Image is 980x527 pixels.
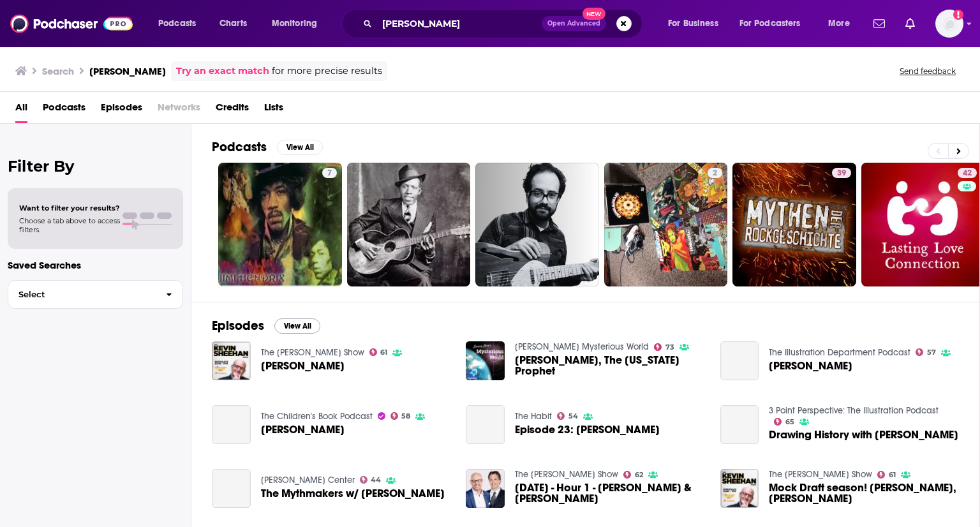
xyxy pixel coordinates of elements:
[623,471,643,479] a: 62
[900,13,920,34] a: Show notifications dropdown
[8,157,183,175] h2: Filter By
[272,64,382,78] span: for more precise results
[212,405,251,444] a: John Hendrix
[659,13,734,34] button: open menu
[542,16,606,31] button: Open AdvancedNew
[261,488,445,499] a: The Mythmakers w/ John Hendrix
[515,469,618,480] a: The Jason Gregor Show
[731,13,819,34] button: open menu
[369,348,388,356] a: 61
[8,259,183,271] p: Saved Searches
[212,469,251,508] a: The Mythmakers w/ John Hendrix
[769,405,939,416] a: 3 Point Perspective: The Illustration Podcast
[515,424,660,435] a: Episode 23: John Hendrix
[158,97,200,123] span: Networks
[557,412,578,420] a: 54
[8,280,183,309] button: Select
[958,168,977,178] a: 42
[212,318,264,334] h2: Episodes
[515,341,649,352] a: Jimmy Akin's Mysterious World
[43,97,85,123] a: Podcasts
[101,97,142,123] a: Episodes
[769,360,852,371] span: [PERSON_NAME]
[212,318,320,334] a: EpisodesView All
[668,15,718,33] span: For Business
[739,15,801,33] span: For Podcasters
[212,341,251,380] img: John Hendrix
[401,413,410,419] span: 58
[19,204,120,212] span: Want to filter your results?
[963,167,972,180] span: 42
[785,419,794,425] span: 65
[635,472,643,478] span: 62
[868,13,890,34] a: Show notifications dropdown
[515,482,705,504] a: Oct 20 - Hour 1 - Tom Gazzola & John Hendrix
[261,360,345,371] a: John Hendrix
[732,163,856,286] a: 39
[769,360,852,371] a: John Hendrix
[547,20,600,27] span: Open Advanced
[264,97,283,123] a: Lists
[261,424,345,435] span: [PERSON_NAME]
[769,482,959,504] span: Mock Draft season! [PERSON_NAME], [PERSON_NAME]
[10,11,133,36] img: Podchaser - Follow, Share and Rate Podcasts
[769,429,958,440] a: Drawing History with John Hendrix
[212,139,323,155] a: PodcastsView All
[774,418,794,426] a: 65
[149,13,212,34] button: open menu
[568,413,578,419] span: 54
[466,405,505,444] a: Episode 23: John Hendrix
[720,405,759,444] a: Drawing History with John Hendrix
[274,318,320,334] button: View All
[583,8,605,20] span: New
[211,13,255,34] a: Charts
[176,64,269,78] a: Try an exact match
[261,424,345,435] a: John Hendrix
[515,424,660,435] span: Episode 23: [PERSON_NAME]
[261,488,445,499] span: The Mythmakers w/ [PERSON_NAME]
[327,167,332,180] span: 7
[89,65,166,77] h3: [PERSON_NAME]
[889,472,896,478] span: 61
[935,10,963,38] button: Show profile menu
[216,97,249,123] a: Credits
[515,355,705,376] span: [PERSON_NAME], The [US_STATE] Prophet
[466,469,505,508] img: Oct 20 - Hour 1 - Tom Gazzola & John Hendrix
[277,140,323,155] button: View All
[219,15,247,33] span: Charts
[272,15,317,33] span: Monitoring
[261,475,355,486] a: Wade Center
[935,10,963,38] span: Logged in as shcarlos
[360,476,382,484] a: 44
[769,469,872,480] a: The Kevin Sheehan Show
[261,347,364,358] a: The Kevin Sheehan Show
[371,477,381,483] span: 44
[515,411,552,422] a: The Habit
[380,350,387,355] span: 61
[261,411,373,422] a: The Children's Book Podcast
[515,355,705,376] a: John Hendrix, The Tennessee Prophet
[832,168,851,178] a: 39
[837,167,846,180] span: 39
[261,360,345,371] span: [PERSON_NAME]
[720,469,759,508] img: Mock Draft season! Eric Edholm, John Hendrix
[158,15,196,33] span: Podcasts
[8,290,156,299] span: Select
[19,216,120,234] span: Choose a tab above to access filters.
[218,163,342,286] a: 7
[654,343,674,351] a: 73
[15,97,27,123] span: All
[953,10,963,20] svg: Add a profile image
[665,345,674,350] span: 73
[916,348,936,356] a: 57
[828,15,850,33] span: More
[713,167,717,180] span: 2
[769,429,958,440] span: Drawing History with [PERSON_NAME]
